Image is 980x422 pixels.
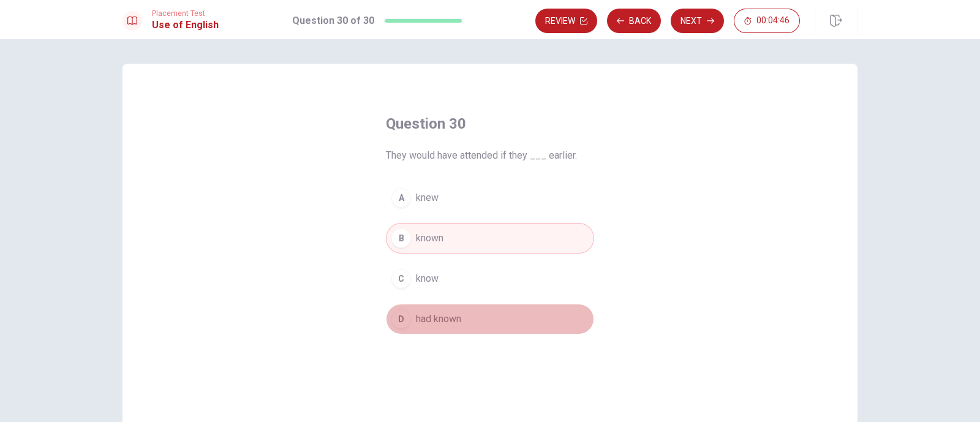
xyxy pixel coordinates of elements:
h4: Question 30 [386,114,594,134]
button: Next [671,9,724,33]
span: They would have attended if they ___ earlier. [386,148,594,163]
div: B [391,228,411,248]
div: A [391,188,411,208]
button: Dhad known [386,304,594,334]
span: knew [416,190,439,205]
button: Bknown [386,223,594,254]
button: 00:04:46 [734,9,800,33]
button: Review [535,9,597,33]
div: C [391,269,411,288]
h1: Question 30 of 30 [292,13,374,28]
button: Cknow [386,263,594,294]
span: 00:04:46 [756,16,790,26]
h1: Use of English [152,18,219,32]
button: Aknew [386,183,594,213]
span: know [416,271,439,286]
button: Back [607,9,661,33]
span: known [416,231,443,246]
span: had known [416,312,461,326]
div: D [391,309,411,329]
span: Placement Test [152,9,219,18]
